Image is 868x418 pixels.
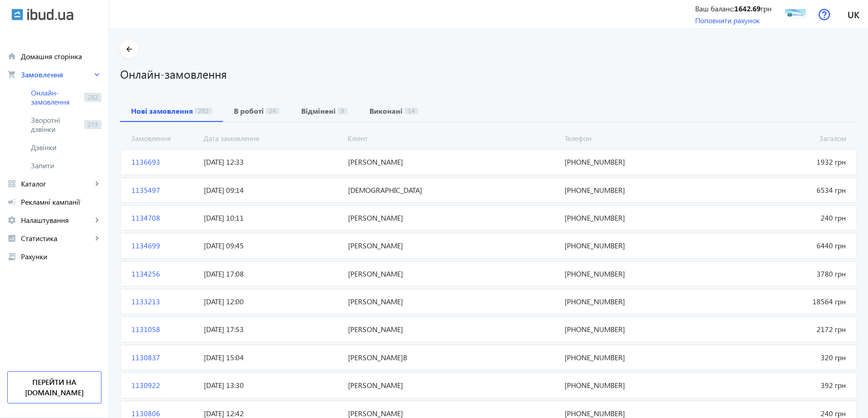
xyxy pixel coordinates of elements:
[128,269,200,279] span: 1134256
[128,297,200,307] span: 1133213
[27,9,73,20] img: ibud_text.svg
[7,70,16,79] mat-icon: shopping_cart
[200,133,344,143] span: Дата замовлення
[31,88,81,106] span: Онлайн-замовлення
[31,116,81,134] span: Зворотні дзвінки
[344,269,561,279] span: [PERSON_NAME]
[561,213,705,223] span: [PHONE_NUMBER]
[200,213,344,223] span: [DATE] 10:11
[785,4,806,25] img: 124745fad4796907db1583131785263-3cabc73a58.jpg
[705,353,849,363] span: 320 грн
[705,324,849,334] span: 2172 грн
[404,108,418,114] span: 14
[344,380,561,390] span: [PERSON_NAME]
[92,179,101,188] mat-icon: keyboard_arrow_right
[344,157,561,167] span: [PERSON_NAME]
[128,353,200,363] span: 1130837
[266,108,279,114] span: 24
[124,44,135,55] mat-icon: arrow_back
[21,70,92,79] span: Замовлення
[344,213,561,223] span: [PERSON_NAME]
[848,9,859,20] span: uk
[561,185,705,195] span: [PHONE_NUMBER]
[234,107,264,115] b: В роботі
[7,52,16,61] mat-icon: home
[200,157,344,167] span: [DATE] 12:33
[127,133,200,143] span: Замовлення
[200,241,344,251] span: [DATE] 09:45
[92,70,101,79] mat-icon: keyboard_arrow_right
[344,324,561,334] span: [PERSON_NAME]
[200,324,344,334] span: [DATE] 17:53
[195,108,212,114] span: 282
[131,107,193,115] b: Нові замовлення
[92,216,101,225] mat-icon: keyboard_arrow_right
[695,4,772,14] div: Ваш баланс: грн
[7,252,16,261] mat-icon: receipt_long
[695,15,760,25] a: Поповнити рахунок
[705,269,849,279] span: 3780 грн
[344,185,561,195] span: [DEMOGRAPHIC_DATA]
[21,197,101,206] span: Рекламні кампанії
[200,380,344,390] span: [DATE] 13:30
[7,234,16,243] mat-icon: analytics
[344,297,561,307] span: [PERSON_NAME]
[128,324,200,334] span: 1131058
[818,9,830,20] img: help.svg
[344,133,560,143] span: Кліент
[561,380,705,390] span: [PHONE_NUMBER]
[561,269,705,279] span: [PHONE_NUMBER]
[21,52,101,61] span: Домашня сторінка
[128,380,200,390] span: 1130922
[200,185,344,195] span: [DATE] 09:14
[705,380,849,390] span: 392 грн
[7,371,101,403] a: Перейти на [DOMAIN_NAME]
[200,297,344,307] span: [DATE] 12:00
[301,107,336,115] b: Відмінені
[200,269,344,279] span: [DATE] 17:08
[84,93,101,102] span: 282
[561,241,705,251] span: [PHONE_NUMBER]
[7,216,16,225] mat-icon: settings
[21,234,92,243] span: Статистика
[21,216,92,225] span: Налаштування
[705,241,849,251] span: 6440 грн
[705,157,849,167] span: 1932 грн
[128,185,200,195] span: 1135497
[128,213,200,223] span: 1134708
[21,252,101,261] span: Рахунки
[369,107,403,115] b: Виконані
[344,353,561,363] span: [PERSON_NAME]В
[21,179,92,188] span: Каталог
[11,9,23,20] img: ibud.svg
[92,234,101,243] mat-icon: keyboard_arrow_right
[128,157,200,167] span: 1136693
[561,324,705,334] span: [PHONE_NUMBER]
[344,241,561,251] span: [PERSON_NAME]
[561,157,705,167] span: [PHONE_NUMBER]
[734,4,761,13] b: 1642.69
[7,197,16,206] mat-icon: campaign
[561,297,705,307] span: [PHONE_NUMBER]
[31,143,101,152] span: Дзвінки
[200,353,344,363] span: [DATE] 15:04
[120,66,857,82] h1: Онлайн-замовлення
[705,213,849,223] span: 240 грн
[705,297,849,307] span: 18564 грн
[561,133,706,143] span: Телефон
[561,353,705,363] span: [PHONE_NUMBER]
[128,241,200,251] span: 1134699
[338,108,348,114] span: 9
[7,179,16,188] mat-icon: grid_view
[705,185,849,195] span: 6534 грн
[705,133,850,143] span: Загалом
[84,120,101,129] span: 273
[31,161,101,170] span: Запити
